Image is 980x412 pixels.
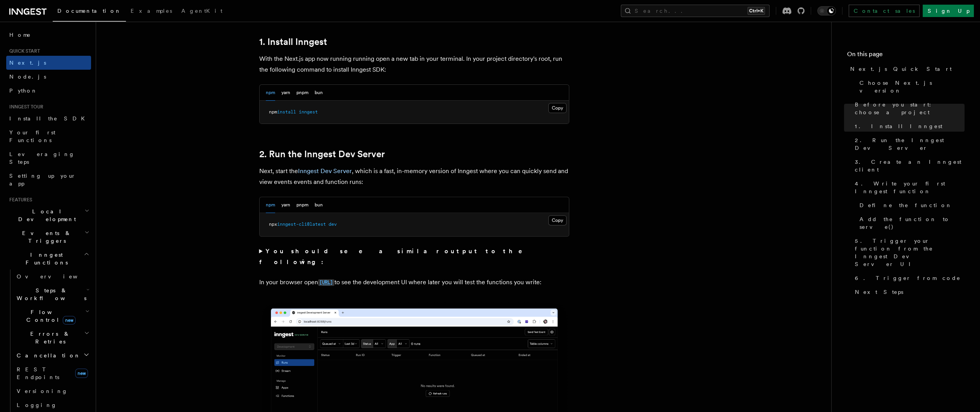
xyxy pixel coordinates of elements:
span: Next Steps [855,288,903,296]
a: AgentKit [177,2,227,21]
a: Install the SDK [6,112,91,125]
summary: You should see a similar output to the following: [259,246,569,268]
button: Local Development [6,204,91,226]
strong: You should see a similar output to the following: [259,247,533,266]
span: Documentation [57,8,121,14]
span: 1. Install Inngest [855,122,942,130]
a: Setting up your app [6,169,91,191]
span: Home [9,31,31,39]
span: Install the SDK [9,115,90,122]
span: npx [269,221,277,227]
span: Steps & Workflows [14,287,86,302]
span: Local Development [6,208,84,223]
span: Versioning [17,388,68,394]
a: Next.js [6,56,91,70]
span: Python [9,88,38,94]
button: yarn [281,85,290,101]
a: Choose Next.js version [856,76,964,98]
span: 5. Trigger your function from the Inngest Dev Server UI [855,237,964,268]
a: 1. Install Inngest [259,36,327,47]
span: Features [6,197,32,203]
button: yarn [281,197,290,213]
span: 4. Write your first Inngest function [855,180,964,195]
a: Python [6,84,91,98]
span: Your first Functions [9,129,55,143]
span: AgentKit [181,8,222,14]
a: Leveraging Steps [6,147,91,169]
button: Copy [548,215,567,225]
div: Inngest Functions [6,270,91,412]
button: Flow Controlnew [14,305,91,327]
a: Versioning [14,384,91,398]
button: Toggle dark mode [817,6,836,15]
a: Documentation [53,2,126,22]
span: Setting up your app [9,173,76,187]
span: Errors & Retries [14,330,84,345]
span: Inngest tour [6,104,43,110]
a: REST Endpointsnew [14,362,91,384]
span: Next.js Quick Start [850,65,952,73]
p: In your browser open to see the development UI where later you will test the functions you write: [259,277,569,288]
span: Choose Next.js version [859,79,964,94]
button: bun [315,85,323,101]
button: Copy [548,103,567,113]
span: npm [269,109,277,115]
p: With the Next.js app now running running open a new tab in your terminal. In your project directo... [259,53,569,75]
a: Add the function to serve() [856,212,964,234]
span: dev [329,221,337,227]
a: 2. Run the Inngest Dev Server [259,149,385,160]
a: Before you start: choose a project [852,98,964,119]
a: Sign Up [923,5,974,17]
a: 6. Trigger from code [852,271,964,285]
p: Next, start the , which is a fast, in-memory version of Inngest where you can quickly send and vi... [259,166,569,187]
span: inngest [299,109,318,115]
a: Home [6,28,91,42]
span: Next.js [9,60,46,66]
button: Search...Ctrl+K [621,5,770,17]
a: Contact sales [849,5,920,17]
a: 5. Trigger your function from the Inngest Dev Server UI [852,234,964,271]
a: Your first Functions [6,125,91,147]
a: 1. Install Inngest [852,119,964,133]
a: 2. Run the Inngest Dev Server [852,133,964,155]
span: Overview [17,273,96,280]
span: 3. Create an Inngest client [855,158,964,173]
span: 6. Trigger from code [855,274,961,282]
span: REST Endpoints [17,366,59,380]
button: pnpm [296,85,308,101]
span: Add the function to serve() [859,215,964,231]
a: [URL] [318,278,334,286]
a: Next Steps [852,285,964,299]
a: Examples [126,2,177,21]
a: 3. Create an Inngest client [852,155,964,177]
button: pnpm [296,197,308,213]
span: Inngest Functions [6,251,84,266]
span: Events & Triggers [6,229,84,245]
a: Inngest Dev Server [298,167,352,175]
a: Node.js [6,70,91,84]
button: bun [315,197,323,213]
span: new [75,369,88,378]
span: new [63,316,76,324]
span: 2. Run the Inngest Dev Server [855,136,964,152]
a: 4. Write your first Inngest function [852,177,964,198]
span: Node.js [9,74,46,80]
span: Flow Control [14,308,85,324]
a: Overview [14,270,91,283]
span: install [277,109,296,115]
button: Cancellation [14,348,91,362]
button: Steps & Workflows [14,283,91,305]
span: Logging [17,402,57,408]
button: Events & Triggers [6,226,91,248]
span: Quick start [6,48,40,54]
a: Logging [14,398,91,412]
button: Errors & Retries [14,327,91,348]
span: Examples [131,8,172,14]
span: Leveraging Steps [9,151,75,165]
button: npm [266,85,275,101]
span: Define the function [859,201,952,209]
button: Inngest Functions [6,248,91,270]
span: inngest-cli@latest [277,221,326,227]
code: [URL] [318,279,334,286]
span: Cancellation [14,352,81,359]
